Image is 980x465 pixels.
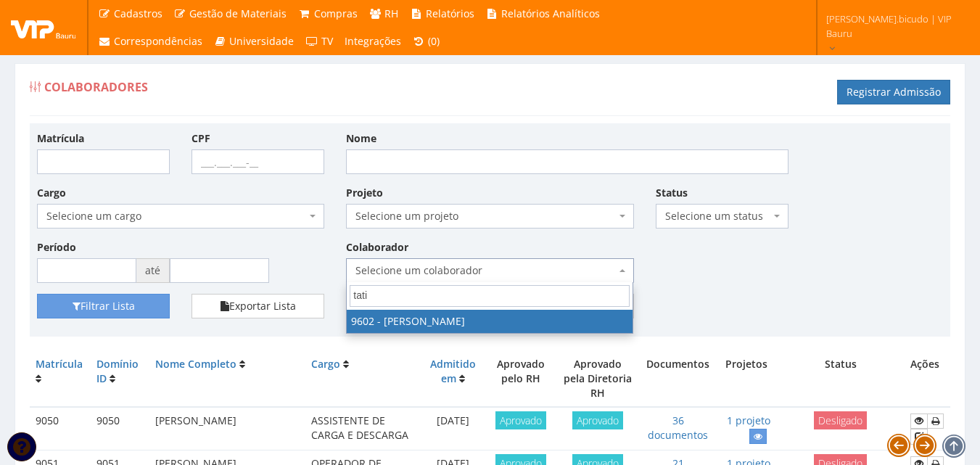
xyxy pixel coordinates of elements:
[572,411,623,429] span: Aprovado
[114,34,202,48] span: Correspondências
[826,12,961,41] span: [PERSON_NAME].bicudo | VIP Bauru
[300,28,339,55] a: TV
[485,351,556,407] th: Aprovado pelo RH
[665,209,770,223] span: Selecione um status
[37,204,324,229] span: Selecione um cargo
[355,263,615,278] span: Selecione um colaborador
[36,357,83,371] a: Matrícula
[189,7,287,20] span: Gestão de Materiais
[727,413,770,427] a: 1 projeto
[311,357,340,371] a: Cargo
[155,357,236,371] a: Nome Completo
[37,131,84,146] label: Matrícula
[192,131,210,146] label: CPF
[30,407,91,450] td: 9050
[37,294,170,318] button: Filtrar Lista
[384,7,398,20] span: RH
[37,186,66,200] label: Cargo
[346,258,633,283] span: Selecione um colaborador
[428,34,440,48] span: (0)
[776,351,905,407] th: Status
[717,351,776,407] th: Projetos
[639,351,717,407] th: Documentos
[355,209,615,223] span: Selecione um projeto
[556,351,639,407] th: Aprovado pela Diretoria RH
[814,411,867,429] span: Desligado
[149,407,305,450] td: [PERSON_NAME]
[421,407,485,450] td: [DATE]
[11,17,76,38] img: logo
[192,294,324,318] button: Exportar Lista
[321,34,333,48] span: TV
[314,7,358,20] span: Compras
[501,7,600,20] span: Relatórios Analíticos
[648,413,708,442] a: 36 documentos
[837,80,950,104] a: Registrar Admissão
[229,34,294,48] span: Universidade
[346,186,383,200] label: Projeto
[192,149,324,174] input: ___.___.___-__
[37,240,76,255] label: Período
[347,310,633,333] li: 9602 - [PERSON_NAME]
[407,28,446,55] a: (0)
[208,28,300,55] a: Universidade
[114,7,162,20] span: Cadastros
[96,357,139,385] a: Domínio ID
[46,209,306,223] span: Selecione um cargo
[346,131,376,146] label: Nome
[44,79,148,95] span: Colaboradores
[339,28,407,55] a: Integrações
[656,186,688,200] label: Status
[905,351,950,407] th: Ações
[305,407,421,450] td: ASSISTENTE DE CARGA E DESCARGA
[92,28,208,55] a: Correspondências
[430,357,476,385] a: Admitido em
[136,258,170,283] span: até
[346,204,633,229] span: Selecione um projeto
[346,240,408,255] label: Colaborador
[345,34,401,48] span: Integrações
[495,411,546,429] span: Aprovado
[656,204,788,229] span: Selecione um status
[426,7,474,20] span: Relatórios
[91,407,149,450] td: 9050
